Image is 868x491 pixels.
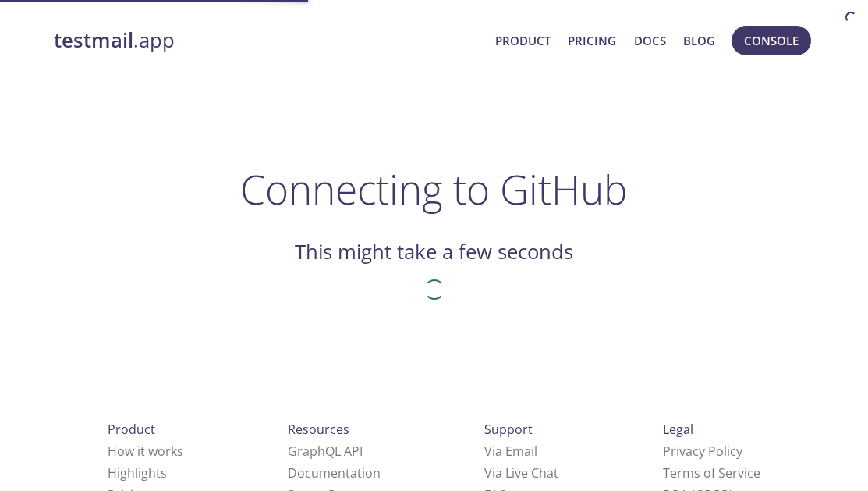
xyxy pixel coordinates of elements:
a: GraphQL API [288,443,363,460]
strong: testmail [54,27,133,54]
a: Pricing [568,30,616,51]
a: Privacy Policy [663,443,742,460]
a: Blog [683,30,715,51]
h2: This might take a few seconds [295,239,573,265]
a: Docs [634,30,666,51]
span: Legal [663,421,693,438]
h1: Connecting to GitHub [240,165,628,212]
a: Documentation [288,464,381,482]
a: testmail.app [54,27,484,54]
span: Support [484,421,533,438]
span: Resources [288,421,349,438]
a: Via Live Chat [484,464,558,482]
a: Terms of Service [663,464,760,482]
a: Product [495,30,551,51]
a: How it works [108,443,183,460]
button: Console [732,26,811,55]
a: Via Email [484,443,537,460]
a: Highlights [108,464,167,482]
span: Product [108,421,155,438]
span: Console [744,30,799,51]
